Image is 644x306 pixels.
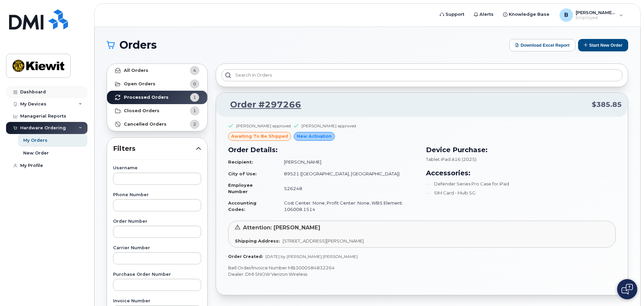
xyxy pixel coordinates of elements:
[278,168,418,180] td: 89521 ([GEOGRAPHIC_DATA], [GEOGRAPHIC_DATA])
[124,122,167,127] strong: Cancelled Orders
[124,68,148,73] strong: All Orders
[107,118,207,131] a: Cancelled Orders2
[113,219,201,224] label: Order Number
[228,159,253,165] strong: Recipient:
[426,157,476,162] span: Tablet iPad A16 (2025)
[124,95,169,100] strong: Processed Orders
[113,166,201,170] label: Username
[222,99,301,111] a: Order #297266
[193,107,196,114] span: 1
[278,156,418,168] td: [PERSON_NAME]
[124,108,159,114] strong: Closed Orders
[228,254,263,259] strong: Order Created:
[243,224,320,231] span: Attention: [PERSON_NAME]
[265,254,358,259] span: [DATE] by [PERSON_NAME].[PERSON_NAME]
[426,181,616,187] li: Defender Series Pro Case for iPad
[228,182,253,194] strong: Employee Number
[228,145,418,155] h3: Order Details:
[107,77,207,91] a: Open Orders0
[283,238,364,244] span: [STREET_ADDRESS][PERSON_NAME]
[592,100,622,110] span: $385.85
[113,299,201,303] label: Invoice Number
[107,91,207,104] a: Processed Orders1
[107,104,207,118] a: Closed Orders1
[228,271,616,277] p: Dealer: DMI SNOW Verizon Wireless
[509,39,575,51] button: Download Excel Report
[113,272,201,277] label: Purchase Order Number
[193,121,196,127] span: 2
[578,39,628,51] button: Start New Order
[426,190,616,196] li: SIM Card - Multi 5G
[278,197,418,215] td: Cost Center: None, Profit Center: None, WBS Element: 106008.1514
[278,179,418,197] td: 526248
[124,81,155,87] strong: Open Orders
[235,238,280,244] strong: Shipping Address:
[426,168,616,178] h3: Accessories:
[228,265,616,271] p: Bell Order/Invoice Number MB3000584832264
[228,200,256,212] strong: Accounting Codes:
[301,123,356,129] div: [PERSON_NAME] approved
[231,133,288,139] span: awaiting to be shipped
[193,81,196,87] span: 0
[119,40,157,50] span: Orders
[228,171,257,176] strong: City of Use:
[221,69,622,81] input: Search in orders
[426,145,616,155] h3: Device Purchase:
[236,123,291,129] div: [PERSON_NAME] approved
[193,67,196,74] span: 4
[193,94,196,100] span: 1
[107,64,207,77] a: All Orders4
[113,144,196,154] span: Filters
[297,133,332,139] span: New Activation
[113,193,201,197] label: Phone Number
[113,246,201,250] label: Carrier Number
[621,284,633,295] img: Open chat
